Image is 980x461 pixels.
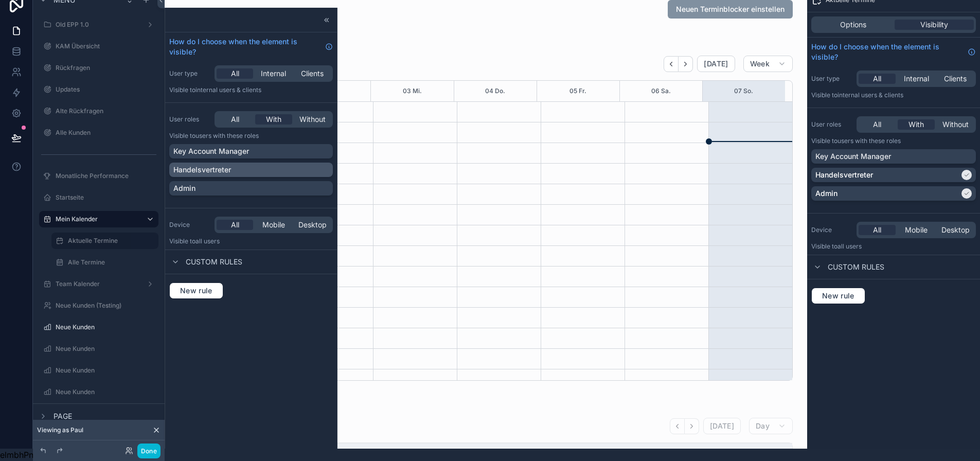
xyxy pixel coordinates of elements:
[56,323,156,331] label: Neue Kunden
[169,282,223,299] button: New rule
[811,120,852,129] label: User roles
[137,444,161,458] button: Done
[56,193,156,202] label: Startseite
[169,37,321,57] span: How do I choose when the element is visible?
[195,86,261,94] span: Internal users & clients
[56,280,142,288] label: Team Kalender
[56,129,156,137] label: Alle Kunden
[56,64,156,72] label: Rückfragen
[873,74,881,84] span: All
[56,388,156,396] label: Neue Kunden
[815,151,891,162] p: Key Account Manager
[39,362,158,379] a: Neue Kunden
[261,68,286,79] span: Internal
[262,220,285,230] span: Mobile
[811,42,964,62] span: How do I choose when the element is visible?
[169,237,333,245] p: Visible to
[904,74,929,84] span: Internal
[838,242,862,250] span: all users
[56,42,156,50] label: KAM Übersicht
[231,220,239,230] span: All
[811,137,976,145] p: Visible to
[811,288,865,304] button: New rule
[838,91,903,99] span: Internal users & clients
[39,319,158,335] a: Neue Kunden
[39,125,158,141] a: Alle Kunden
[56,215,138,223] label: Mein Kalender
[811,75,852,83] label: User type
[815,170,873,180] p: Handelsvertreter
[176,286,217,295] span: New rule
[818,291,859,300] span: New rule
[39,211,158,227] a: Mein Kalender
[39,168,158,184] a: Monatliche Performance
[811,226,852,234] label: Device
[56,172,156,180] label: Monatliche Performance
[68,258,156,267] label: Alle Termine
[39,38,158,55] a: KAM Übersicht
[195,237,220,245] span: all users
[39,341,158,357] a: Neue Kunden
[169,69,210,78] label: User type
[811,242,976,251] p: Visible to
[815,188,838,199] p: Admin
[811,91,976,99] p: Visible to
[266,114,281,125] span: With
[173,165,231,175] p: Handelsvertreter
[195,132,259,139] span: Users with these roles
[173,146,249,156] p: Key Account Manager
[39,103,158,119] a: Alte Rückfragen
[68,237,152,245] label: Aktuelle Termine
[39,276,158,292] a: Team Kalender
[905,225,928,235] span: Mobile
[51,233,158,249] a: Aktuelle Termine
[169,37,333,57] a: How do I choose when the element is visible?
[941,225,970,235] span: Desktop
[186,257,242,267] span: Custom rules
[838,137,901,145] span: Users with these roles
[298,220,327,230] span: Desktop
[840,20,866,30] span: Options
[169,132,333,140] p: Visible to
[873,225,881,235] span: All
[828,262,884,272] span: Custom rules
[944,74,967,84] span: Clients
[169,86,333,94] p: Visible to
[811,42,976,62] a: How do I choose when the element is visible?
[908,119,924,130] span: With
[231,68,239,79] span: All
[873,119,881,130] span: All
[39,16,158,33] a: Old EPP 1.0
[56,366,156,375] label: Neue Kunden
[39,189,158,206] a: Startseite
[56,85,156,94] label: Updates
[301,68,324,79] span: Clients
[37,426,83,434] span: Viewing as Paul
[920,20,948,30] span: Visibility
[173,183,195,193] p: Admin
[56,345,156,353] label: Neue Kunden
[169,221,210,229] label: Device
[39,384,158,400] a: Neue Kunden
[169,115,210,123] label: User roles
[51,254,158,271] a: Alle Termine
[39,297,158,314] a: Neue Kunden (Testing)
[231,114,239,125] span: All
[56,107,156,115] label: Alte Rückfragen
[39,81,158,98] a: Updates
[56,302,156,310] label: Neue Kunden (Testing)
[56,21,142,29] label: Old EPP 1.0
[942,119,969,130] span: Without
[299,114,326,125] span: Without
[39,60,158,76] a: Rückfragen
[54,411,72,421] span: Page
